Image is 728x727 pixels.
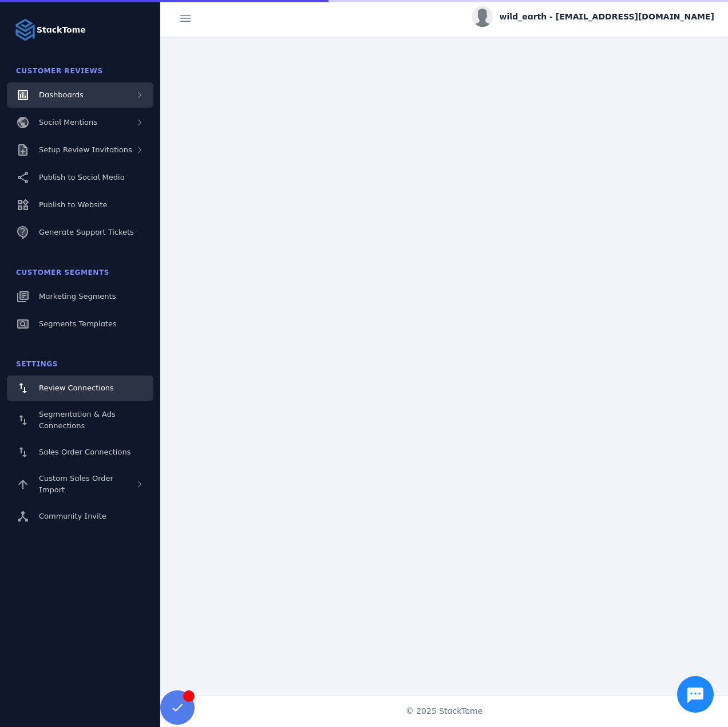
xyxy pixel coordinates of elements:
[39,512,106,520] span: Community Invite
[500,11,714,23] span: wild_earth - [EMAIL_ADDRESS][DOMAIN_NAME]
[39,118,97,127] span: Social Mentions
[39,200,107,209] span: Publish to Website
[39,474,113,494] span: Custom Sales Order Import
[7,165,153,190] a: Publish to Social Media
[7,284,153,309] a: Marketing Segments
[39,228,134,236] span: Generate Support Tickets
[7,376,153,401] a: Review Connections
[7,311,153,337] a: Segments Templates
[7,192,153,218] a: Publish to Website
[39,90,84,99] span: Dashboards
[7,220,153,245] a: Generate Support Tickets
[7,504,153,529] a: Community Invite
[39,292,116,301] span: Marketing Segments
[406,705,483,717] span: © 2025 StackTome
[14,18,37,41] img: Logo image
[16,268,109,276] span: Customer Segments
[16,360,58,368] span: Settings
[472,6,493,27] img: profile.jpg
[37,24,86,36] strong: StackTome
[39,173,125,181] span: Publish to Social Media
[39,319,117,328] span: Segments Templates
[39,384,114,392] span: Review Connections
[16,67,103,75] span: Customer Reviews
[39,410,116,430] span: Segmentation & Ads Connections
[39,448,130,456] span: Sales Order Connections
[7,403,153,437] a: Segmentation & Ads Connections
[39,145,132,154] span: Setup Review Invitations
[472,6,714,27] button: wild_earth - [EMAIL_ADDRESS][DOMAIN_NAME]
[7,440,153,465] a: Sales Order Connections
